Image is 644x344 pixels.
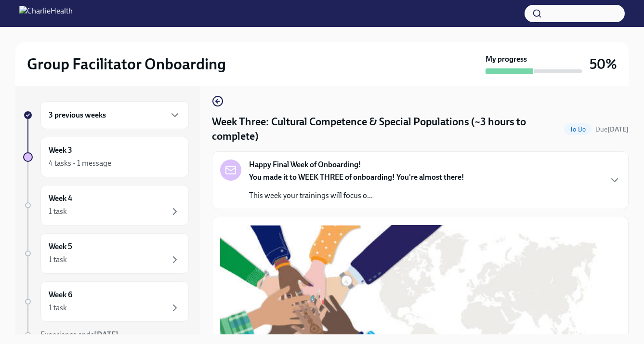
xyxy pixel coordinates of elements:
h6: 3 previous weeks [49,110,106,120]
h6: Week 3 [49,145,72,156]
a: Week 51 task [23,233,189,274]
strong: You made it to WEEK THREE of onboarding! You're almost there! [249,172,464,182]
strong: [DATE] [607,125,629,133]
h6: Week 6 [49,290,72,300]
a: Week 41 task [23,185,189,225]
strong: [DATE] [94,330,118,339]
div: 4 tasks • 1 message [49,158,111,169]
span: Due [595,125,629,133]
span: To Do [564,126,591,133]
div: 1 task [49,206,67,217]
a: Week 61 task [23,281,189,322]
span: September 23rd, 2025 09:00 [595,125,629,134]
h4: Week Three: Cultural Competence & Special Populations (~3 hours to complete) [212,115,560,144]
span: Experience ends [40,330,118,339]
strong: Happy Final Week of Onboarding! [249,159,361,170]
strong: My progress [486,54,527,65]
div: 1 task [49,254,67,265]
h6: Week 5 [49,241,72,252]
h3: 50% [590,55,617,73]
div: 1 task [49,303,67,313]
img: CharlieHealth [19,6,73,21]
h2: Group Facilitator Onboarding [27,54,226,74]
div: 3 previous weeks [40,101,189,129]
p: This week your trainings will focus o... [249,190,464,201]
h6: Week 4 [49,193,72,204]
a: Week 34 tasks • 1 message [23,137,189,177]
